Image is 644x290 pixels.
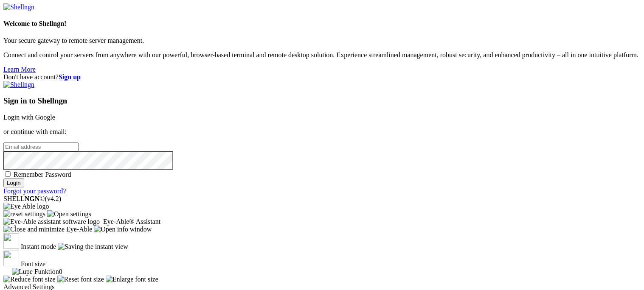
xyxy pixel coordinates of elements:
[3,195,61,202] span: SHELL ©
[3,51,641,59] p: Connect and control your servers from anywhere with our powerful, browser-based terminal and remo...
[45,195,62,202] span: 4.2.0
[59,73,81,81] a: Sign up
[3,3,34,11] img: Shellngn
[3,114,55,121] a: Login with Google
[3,20,641,28] h4: Welcome to Shellngn!
[5,171,11,177] input: Remember Password
[3,178,24,187] input: Login
[14,171,71,178] span: Remember Password
[3,142,79,151] input: Email address
[3,187,66,195] a: Forgot your password?
[3,96,641,106] h3: Sign in to Shellngn
[3,73,641,81] div: Don't have account?
[3,66,36,73] a: Learn More
[3,37,641,45] p: Your secure gateway to remote server management.
[3,128,641,136] p: or continue with email:
[3,81,34,89] img: Shellngn
[25,195,40,202] b: NGN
